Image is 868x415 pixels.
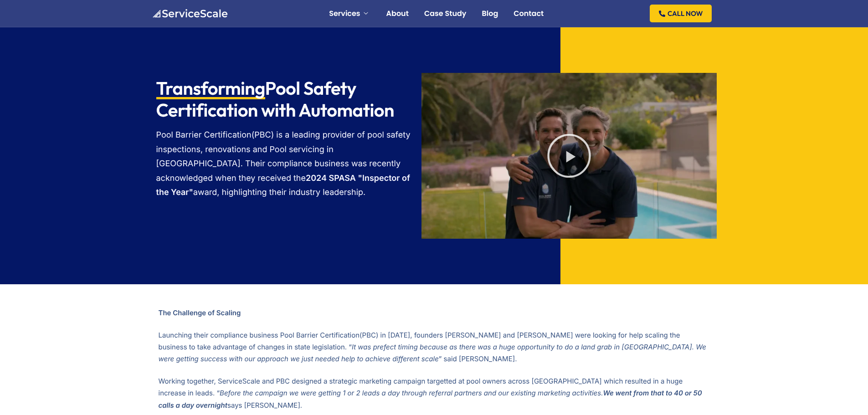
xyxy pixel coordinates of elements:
[152,9,228,18] img: ServiceScale logo representing business automation for tradies
[159,389,702,409] b: We went from that to 40 or 50 calls a day overnight
[482,10,498,17] a: Blog
[156,77,413,121] h2: Pool Safety Certification with Automation
[668,10,703,17] span: CALL NOW
[159,329,710,365] p: Launching their compliance business Pool Barrier Certification(PBC) in [DATE], founders [PERSON_N...
[424,10,467,17] a: Case Study
[159,308,241,317] b: The Challenge of Scaling
[156,128,413,200] p: Pool Barrier Certification(PBC) is a leading provider of pool safety inspections, renovations and...
[386,10,409,17] a: About
[159,343,706,363] i: It was prefect timing because as there was a huge opportunity to do a land grab in [GEOGRAPHIC_DA...
[152,9,228,17] a: ServiceScale logo representing business automation for tradies
[159,389,702,409] i: Before the campaign we were getting 1 or 2 leads a day through referral partners and our existing...
[156,77,265,99] span: Transforming
[329,10,370,17] a: Services
[650,5,712,22] a: CALL NOW
[159,375,710,411] p: Working together, ServiceScale and PBC designed a strategic marketing campaign targetted at pool ...
[546,133,592,179] div: Play Video
[514,10,544,17] a: Contact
